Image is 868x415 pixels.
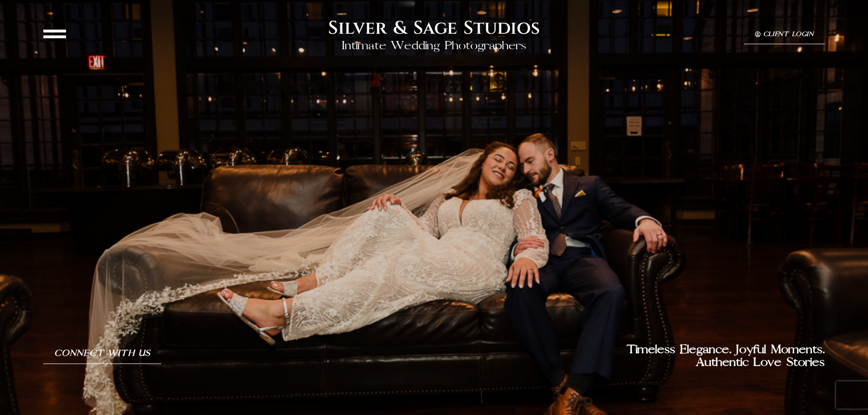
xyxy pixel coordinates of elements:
[342,39,527,52] h2: Intimate Wedding Photographers
[763,31,814,38] span: Client Login
[54,348,150,358] span: Connect With Us
[434,343,825,369] h2: Timeless Elegance. Joyful Moments. Authentic Love Stories
[43,343,161,364] a: Connect With Us
[328,17,540,39] h2: Silver & Sage Studios
[744,26,825,44] a: Client Login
